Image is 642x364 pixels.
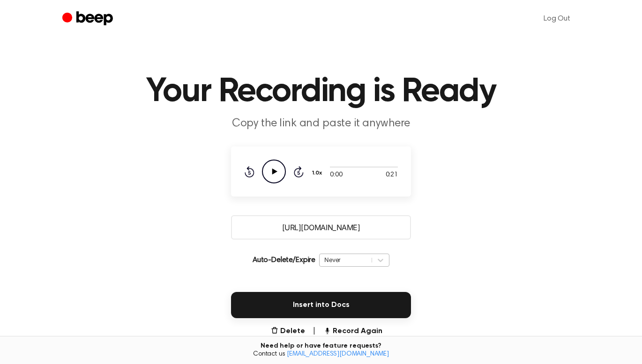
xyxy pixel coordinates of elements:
[311,165,326,181] button: 1.0x
[323,326,382,337] button: Record Again
[6,350,636,359] span: Contact us
[62,10,115,28] a: Beep
[386,170,398,180] span: 0:21
[287,351,389,357] a: [EMAIL_ADDRESS][DOMAIN_NAME]
[313,326,316,337] span: |
[141,116,501,131] p: Copy the link and paste it anywhere
[330,170,342,180] span: 0:00
[231,292,411,318] button: Insert into Docs
[81,75,561,109] h1: Your Recording is Ready
[534,7,580,30] a: Log Out
[324,255,367,264] div: Never
[253,255,315,266] p: Auto-Delete/Expire
[271,326,305,337] button: Delete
